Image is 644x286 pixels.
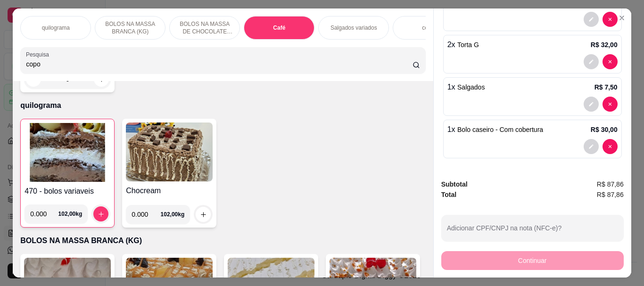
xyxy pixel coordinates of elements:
button: decrease-product-quantity [603,12,618,27]
button: decrease-product-quantity [584,54,599,69]
img: product-image [25,123,110,182]
p: BOLOS NA MASSA DE CHOCOLATE preço por (KG) [177,20,232,35]
button: Close [614,10,629,25]
input: Pesquisa [26,59,413,69]
span: Torta G [457,41,479,49]
button: decrease-product-quantity [584,12,599,27]
button: decrease-product-quantity [584,97,599,112]
label: Pesquisa [26,50,52,58]
span: Bolo caseiro - Com cobertura [457,126,543,133]
p: BOLOS NA MASSA BRANCA (KG) [20,235,425,246]
input: 0.00 [30,204,58,223]
p: BOLOS NA MASSA BRANCA (KG) [103,20,157,35]
p: Salgados variados [330,24,377,32]
strong: Subtotal [441,180,468,188]
span: Salgados [457,83,485,91]
p: 2 x [447,39,479,50]
button: decrease-product-quantity [603,54,618,69]
h4: Chocream [126,185,213,196]
p: R$ 30,00 [591,125,618,134]
input: 0.00 [132,205,160,224]
p: quilograma [20,100,425,111]
img: product-image [126,123,213,181]
button: decrease-product-quantity [584,139,599,154]
button: decrease-product-quantity [603,97,618,112]
button: decrease-product-quantity [603,139,618,154]
button: increase-product-quantity [93,206,108,221]
p: 1 x [447,124,543,135]
strong: Total [441,191,456,198]
p: 1 x [447,82,485,93]
span: R$ 87,86 [597,189,624,200]
input: Adicionar CPF/CNPJ na nota (NFC-e)? [447,227,618,237]
button: increase-product-quantity [196,207,211,222]
p: copo [422,24,434,32]
p: quilograma [42,24,70,32]
p: R$ 32,00 [591,40,618,49]
p: Café [273,24,285,32]
p: R$ 7,50 [594,82,618,92]
span: R$ 87,86 [597,179,624,189]
h4: 470 - bolos variaveis [25,186,110,197]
